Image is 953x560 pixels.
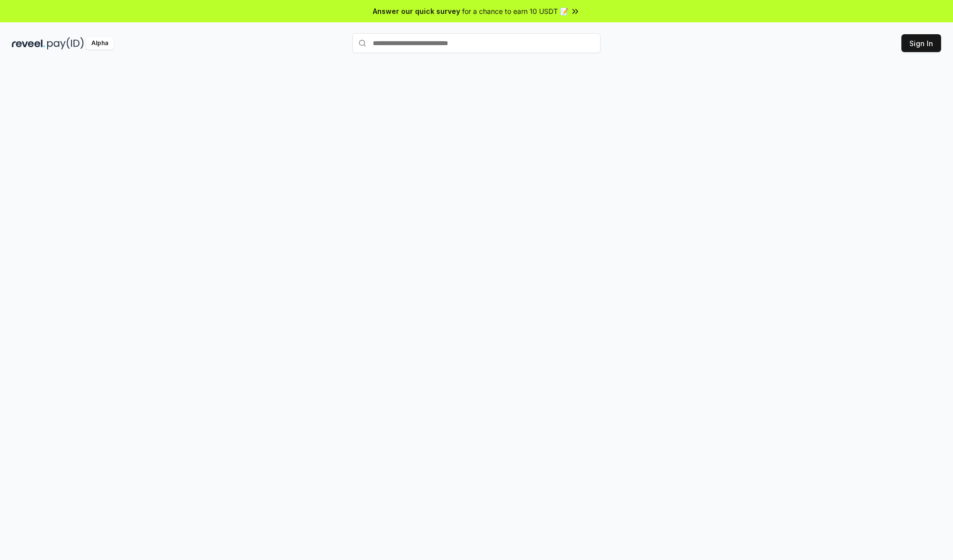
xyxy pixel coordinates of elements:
div: Alpha [86,37,114,50]
span: Answer our quick survey [373,6,460,16]
img: reveel_dark [12,37,45,50]
button: Sign In [901,34,941,52]
span: for a chance to earn 10 USDT 📝 [462,6,568,16]
img: pay_id [47,37,84,50]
